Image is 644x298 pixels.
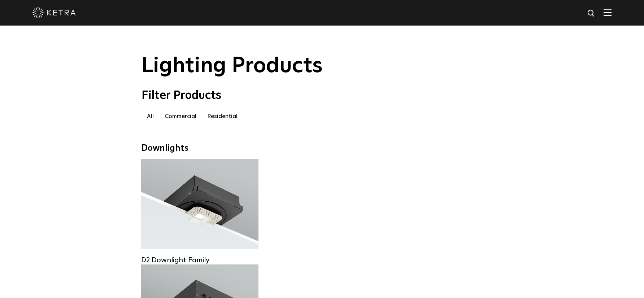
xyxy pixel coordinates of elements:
[604,9,612,16] img: Hamburger%20Nav.svg
[587,9,596,18] img: search icon
[142,89,502,102] div: Filter Products
[141,256,258,264] div: D2 Downlight Family
[141,159,258,254] a: D2 Downlight Family Lumen Output:1200Colors:White / Black / Gloss Black / Silver / Bronze / Silve...
[142,110,159,123] label: All
[202,110,243,123] label: Residential
[142,143,502,154] div: Downlights
[32,7,76,18] img: ketra-logo-2019-white
[159,110,202,123] label: Commercial
[142,55,323,77] span: Lighting Products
